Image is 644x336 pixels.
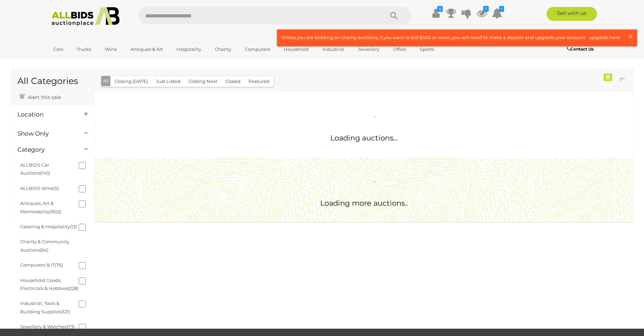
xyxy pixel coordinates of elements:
a: Antiques & Art [126,44,167,55]
h4: Location [17,111,73,118]
h4: Show Only [17,130,73,137]
a: Hospitality [172,44,206,55]
b: Contact Us [567,46,594,52]
h1: All Categories [17,76,87,86]
span: (73) [66,324,74,329]
span: Loading auctions... [330,133,398,142]
a: Sell with us [547,7,597,21]
button: Search [377,7,411,24]
span: (121) [61,309,70,314]
button: Closing [DATE] [110,76,152,87]
a: Computers & IT(76) [20,262,63,268]
span: (145) [40,170,50,176]
a: Antiques, Art & Memorabilia(1652) [20,200,61,214]
a: Charity & Community Auctions(54) [20,239,69,252]
a: [GEOGRAPHIC_DATA] [49,55,107,67]
div: 0 [604,74,612,81]
button: All [101,76,111,86]
a: Charity [210,44,236,55]
span: (54) [40,247,48,253]
a: Jewellery & Watches(73) [20,324,74,329]
a: ALLBIDS Wine(5) [20,185,59,191]
span: (5) [54,185,59,191]
span: Alert this sale [26,94,61,100]
a: Wine [100,44,121,55]
a: Catering & Hospitality(13) [20,224,77,229]
button: Just Listed [152,76,184,87]
span: (76) [55,262,63,268]
a: Alert this sale [17,91,63,102]
a: Industrial, Tools & Building Supplies(121) [20,300,70,314]
span: (1652) [49,209,61,214]
a: Trucks [72,44,96,55]
i: 7 [483,6,489,12]
button: Closing Next [184,76,221,87]
a: Household [279,44,313,55]
span: (228) [68,285,78,291]
span: (13) [70,224,77,229]
i: $ [437,6,443,12]
a: Contact Us [567,45,595,53]
a: Household Goods, Electricals & Hobbies(228) [20,277,78,291]
a: $ [431,7,441,20]
i: 1 [499,6,504,12]
a: Industrial [318,44,349,55]
button: Featured [244,76,274,87]
a: Office [388,44,411,55]
button: Closed [221,76,245,87]
span: Loading more auctions.. [320,199,408,207]
a: Sports [415,44,439,55]
a: ALLBIDS Car Auctions(145) [20,162,50,176]
a: Jewellery [353,44,384,55]
a: 7 [477,7,487,20]
h4: Category [17,146,73,153]
a: Computers [240,44,275,55]
a: Cars [49,44,68,55]
img: Allbids.com.au [48,7,123,26]
span: × [627,30,634,43]
a: 1 [492,7,502,20]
